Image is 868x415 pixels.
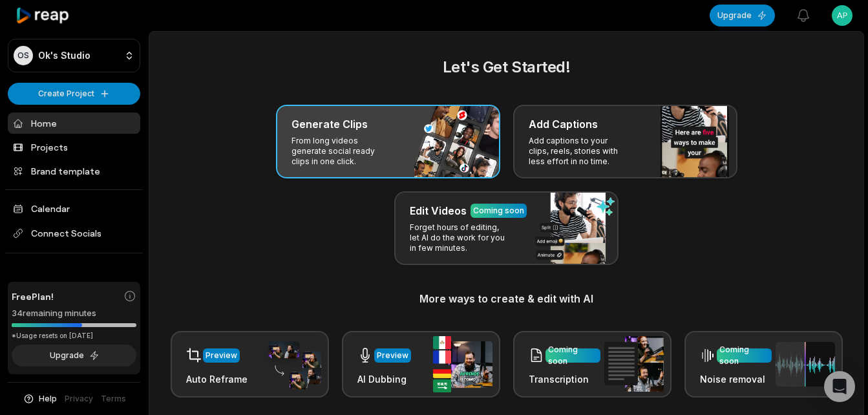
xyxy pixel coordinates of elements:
img: auto_reframe.png [262,339,321,390]
div: 34 remaining minutes [12,307,136,320]
h3: Auto Reframe [186,372,248,386]
h3: More ways to create & edit with AI [165,291,848,306]
h3: Edit Videos [410,203,467,218]
div: Coming soon [719,344,769,367]
span: Connect Socials [8,222,140,245]
p: Ok's Studio [38,50,90,61]
p: Forget hours of editing, let AI do the work for you in few minutes. [410,222,510,253]
button: Help [23,393,57,405]
div: Preview [377,350,408,361]
div: Coming soon [548,344,598,367]
div: Preview [206,350,237,361]
a: Calendar [8,198,140,219]
span: Free Plan! [12,290,54,303]
img: noise_removal.png [776,342,835,387]
h3: Generate Clips [291,116,368,132]
h3: Noise removal [700,372,772,386]
div: Coming soon [473,205,524,217]
div: *Usage resets on [DATE] [12,331,136,341]
button: Upgrade [710,5,775,27]
div: OS [14,46,33,65]
span: Help [39,393,57,405]
a: Home [8,112,140,134]
img: ai_dubbing.png [433,336,492,392]
a: Projects [8,136,140,158]
h2: Let's Get Started! [165,56,848,79]
p: From long videos generate social ready clips in one click. [291,136,392,167]
a: Brand template [8,160,140,182]
p: Add captions to your clips, reels, stories with less effort in no time. [529,136,629,167]
a: Privacy [65,393,93,405]
div: Open Intercom Messenger [824,371,855,402]
h3: Transcription [529,372,600,386]
button: Create Project [8,83,140,105]
h3: AI Dubbing [357,372,411,386]
h3: Add Captions [529,116,598,132]
a: Terms [101,393,126,405]
img: transcription.png [604,336,664,392]
button: Upgrade [12,345,136,367]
